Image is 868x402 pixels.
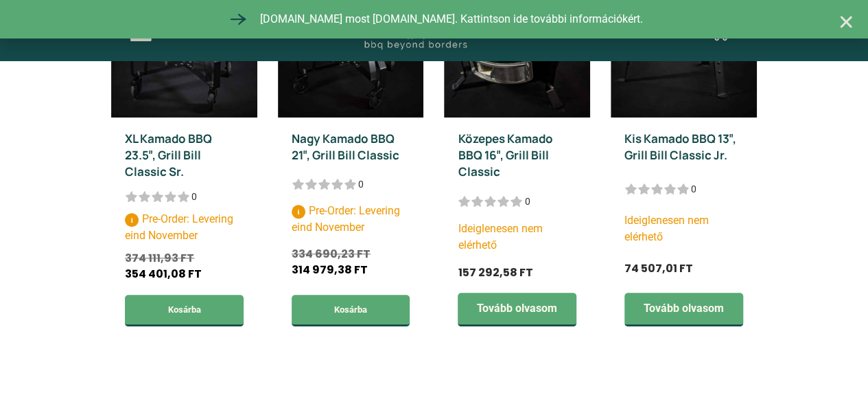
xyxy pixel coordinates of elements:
p: Pre-Order: Levering eind November [125,211,244,244]
a: “Közepes Kamado BBQ 16", Grill Bill Classic” termékről több információ [458,293,576,326]
div: 0 [191,190,197,203]
span: 314 979,38 Ft [292,262,368,278]
div: 0 [524,194,530,208]
a: Nagy Kamado BBQ 21″, Grill Bill Classic [292,131,399,163]
a: [DOMAIN_NAME] most [DOMAIN_NAME]. Kattintson ide további információkért. [226,7,643,32]
a: Kosárba: “Nagy Kamado BBQ 21", Grill Bill Classic” [292,295,410,326]
a: “Kis Kamado BBQ 13", Grill Bill Classic Jr.” termékről több információ [624,293,743,326]
span: 334 690,23 Ft [292,246,371,262]
div: 0 [358,177,364,191]
span: 157 292,58 Ft [458,265,532,280]
span: 354 401,08 Ft [125,266,202,282]
a: Kosárba: “XL Kamado BBQ 23.5", Grill Bill Classic Sr.” [125,295,244,326]
a: Közepes Kamado BBQ 16″, Grill Bill Classic [458,131,552,179]
a: Kis Kamado BBQ 13″, Grill Bill Classic Jr. [624,131,736,163]
span: [DOMAIN_NAME] most [DOMAIN_NAME]. Kattintson ide további információkért. [257,11,643,27]
a: XL Kamado BBQ 23.5″, Grill Bill Classic Sr. [125,131,212,179]
p: Ideiglenesen nem elérhető [624,212,743,245]
div: 0 [691,182,696,196]
p: Pre-Order: Levering eind November [292,203,410,236]
a: Close [838,14,854,30]
span: 374 111,93 Ft [125,250,194,266]
p: Ideiglenesen nem elérhető [458,221,576,254]
span: 74 507,01 Ft [624,260,693,276]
